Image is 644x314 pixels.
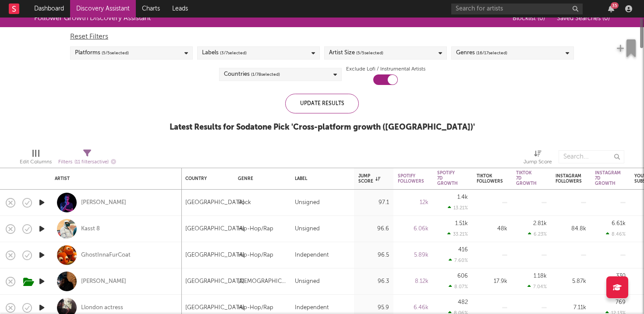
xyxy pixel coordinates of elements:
div: Artist [55,176,173,181]
div: Filters [58,157,116,168]
div: Independent [295,303,329,313]
div: 1.4k [457,194,468,200]
span: Saved Searches [557,15,610,21]
div: Rock [238,198,251,208]
div: Instagram Followers [556,173,582,184]
span: ( 3 / 7 selected) [220,48,247,58]
div: Country [185,176,225,181]
span: ( 1 / 78 selected) [251,69,280,80]
span: ( 11 filters active) [74,160,109,165]
label: Exclude Lofi / Instrumental Artists [346,64,425,74]
div: 8.12k [398,276,428,287]
div: [GEOGRAPHIC_DATA] [185,198,244,208]
a: [PERSON_NAME] [81,278,126,286]
div: 17.9k [477,276,507,287]
div: 1.18k [534,273,547,279]
div: 48k [477,224,507,234]
div: Spotify 7D Growth [437,170,458,186]
div: Update Results [285,94,359,113]
div: 6.23 % [528,231,547,237]
div: Countries [224,69,280,80]
a: GhostInnaFurCoat [81,251,131,259]
div: Genres [456,48,507,58]
input: Search for artists [451,4,583,14]
div: Edit Columns [20,157,52,167]
div: Jump Score [524,157,552,167]
div: 96.6 [358,224,389,234]
span: ( 5 / 5 selected) [356,48,383,58]
div: 35 [611,2,619,9]
div: Jump Score [524,146,552,171]
div: Spotify Followers [398,173,424,184]
div: 7.11k [556,303,586,313]
div: 96.5 [358,250,389,261]
div: 8.07 % [449,284,468,289]
div: 2.81k [533,221,547,226]
div: Reset Filters [70,32,574,42]
div: 13.21 % [448,205,468,211]
div: 5.89k [398,250,428,261]
div: Unsigned [295,276,320,287]
div: Hip-Hop/Rap [238,250,273,261]
div: 96.3 [358,276,389,287]
div: 482 [458,300,468,305]
a: Llondon actress [81,304,123,312]
div: 1.51k [455,221,468,226]
div: Platforms [75,48,129,58]
div: Label [295,176,345,181]
div: 6.06k [398,224,428,234]
div: Follower Growth Discovery Assistant [34,13,151,24]
div: [GEOGRAPHIC_DATA] [185,303,244,313]
div: Artist Size [329,48,383,58]
div: Hip-Hop/Rap [238,303,273,313]
div: Edit Columns [20,146,52,171]
div: Latest Results for Sodatone Pick ' Cross-platform growth ([GEOGRAPHIC_DATA]) ' [170,122,475,133]
div: Labels [202,48,247,58]
div: Filters(11 filters active) [58,146,116,171]
div: 97.1 [358,198,389,208]
div: 6.61k [612,221,626,226]
div: Instagram 7D Growth [595,170,621,186]
div: 7.04 % [527,284,547,289]
div: Genre [238,176,282,181]
div: 84.8k [556,224,586,234]
div: Unsigned [295,224,320,234]
div: Jump Score [358,173,380,184]
button: Saved Searches (0) [554,15,610,22]
div: 33.21 % [447,231,468,237]
div: [GEOGRAPHIC_DATA] [185,276,244,287]
span: ( 16 / 17 selected) [476,48,507,58]
div: 95.9 [358,303,389,313]
input: Search... [559,150,624,163]
div: 606 [457,273,468,279]
span: Blocklist [513,15,545,21]
div: Tiktok 7D Growth [516,170,537,186]
div: 769 [616,300,626,305]
a: [PERSON_NAME] [81,199,126,207]
div: [GEOGRAPHIC_DATA] [185,224,244,234]
div: Independent [295,250,329,261]
div: 6.46k [398,303,428,313]
span: ( 0 ) [602,15,610,21]
div: [DEMOGRAPHIC_DATA] [238,276,286,287]
div: 7.60 % [449,258,468,263]
div: Tiktok Followers [477,173,503,184]
div: 8.46 % [606,231,626,237]
div: 416 [458,247,468,253]
div: Hip-Hop/Rap [238,224,273,234]
span: ( 5 / 5 selected) [102,48,129,58]
button: 35 [608,5,614,12]
div: 5.87k [556,276,586,287]
a: Kasst 8 [81,225,100,233]
div: Unsigned [295,198,320,208]
span: ( 0 ) [538,15,545,21]
div: [GEOGRAPHIC_DATA] [185,250,244,261]
div: 12k [398,198,428,208]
